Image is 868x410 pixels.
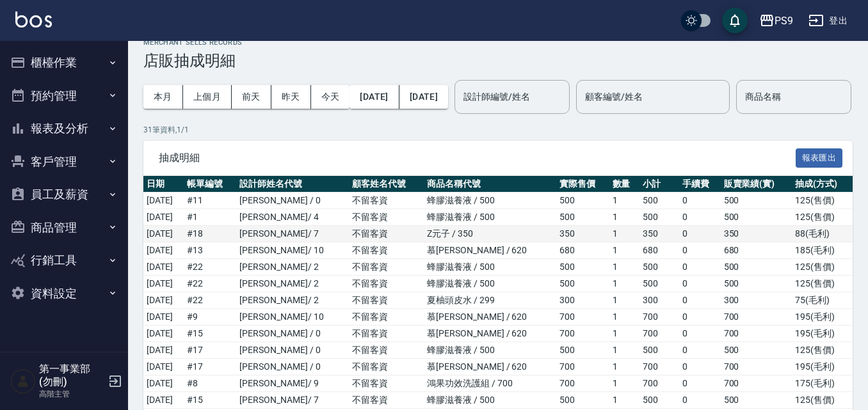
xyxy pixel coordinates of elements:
[424,259,556,276] td: 蜂膠滋養液 / 500
[556,292,609,309] td: 300
[236,292,349,309] td: [PERSON_NAME]/ 2
[424,375,556,392] td: 鴻果功效洗護組 / 700
[639,193,679,209] td: 500
[721,209,792,226] td: 500
[639,375,679,392] td: 700
[792,342,853,359] td: 125 ( 售價 )
[143,342,184,359] td: [DATE]
[679,359,721,375] td: 0
[236,309,349,326] td: [PERSON_NAME]/ 10
[721,342,792,359] td: 500
[5,277,123,310] button: 資料設定
[5,112,123,145] button: 報表及分析
[792,226,853,242] td: 88 ( 毛利 )
[424,209,556,226] td: 蜂膠滋養液 / 500
[236,276,349,292] td: [PERSON_NAME]/ 2
[792,326,853,342] td: 195 ( 毛利 )
[143,326,184,342] td: [DATE]
[679,292,721,309] td: 0
[721,226,792,242] td: 350
[184,209,236,226] td: # 1
[424,193,556,209] td: 蜂膠滋養液 / 500
[143,375,184,392] td: [DATE]
[236,342,349,359] td: [PERSON_NAME] / 0
[556,226,609,242] td: 350
[349,276,424,292] td: 不留客資
[424,326,556,342] td: 慕[PERSON_NAME] / 620
[311,85,350,109] button: 今天
[721,292,792,309] td: 300
[271,85,311,109] button: 昨天
[236,259,349,276] td: [PERSON_NAME]/ 2
[183,85,232,109] button: 上個月
[143,276,184,292] td: [DATE]
[792,375,853,392] td: 175 ( 毛利 )
[792,392,853,409] td: 125 ( 售價 )
[399,85,448,109] button: [DATE]
[721,359,792,375] td: 700
[232,85,271,109] button: 前天
[184,392,236,409] td: # 15
[5,79,123,113] button: 預約管理
[349,259,424,276] td: 不留客資
[639,242,679,259] td: 680
[639,326,679,342] td: 700
[349,392,424,409] td: 不留客資
[184,342,236,359] td: # 17
[10,368,36,394] img: Person
[5,178,123,211] button: 員工及薪資
[556,276,609,292] td: 500
[556,176,609,193] th: 實際售價
[143,85,183,109] button: 本月
[184,226,236,242] td: # 18
[639,309,679,326] td: 700
[236,359,349,375] td: [PERSON_NAME] / 0
[721,193,792,209] td: 500
[424,342,556,359] td: 蜂膠滋養液 / 500
[143,309,184,326] td: [DATE]
[143,193,184,209] td: [DATE]
[721,326,792,342] td: 700
[556,259,609,276] td: 500
[556,392,609,409] td: 500
[349,359,424,375] td: 不留客資
[775,13,793,29] div: PS9
[556,359,609,375] td: 700
[184,309,236,326] td: # 9
[639,276,679,292] td: 500
[236,392,349,409] td: [PERSON_NAME]/ 7
[639,292,679,309] td: 300
[609,309,639,326] td: 1
[679,209,721,226] td: 0
[39,388,104,400] p: 高階主管
[754,8,798,34] button: PS9
[556,342,609,359] td: 500
[679,193,721,209] td: 0
[639,342,679,359] td: 500
[556,242,609,259] td: 680
[609,342,639,359] td: 1
[609,359,639,375] td: 1
[159,152,796,164] span: 抽成明細
[184,259,236,276] td: # 22
[721,375,792,392] td: 700
[236,209,349,226] td: [PERSON_NAME]/ 4
[556,193,609,209] td: 500
[350,85,399,109] button: [DATE]
[721,259,792,276] td: 500
[609,242,639,259] td: 1
[5,145,123,178] button: 客戶管理
[556,375,609,392] td: 700
[609,392,639,409] td: 1
[143,259,184,276] td: [DATE]
[556,209,609,226] td: 500
[143,242,184,259] td: [DATE]
[143,359,184,375] td: [DATE]
[236,176,349,193] th: 設計師姓名代號
[792,276,853,292] td: 125 ( 售價 )
[679,309,721,326] td: 0
[143,209,184,226] td: [DATE]
[639,176,679,193] th: 小計
[39,363,104,388] h5: 第一事業部 (勿刪)
[792,309,853,326] td: 195 ( 毛利 )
